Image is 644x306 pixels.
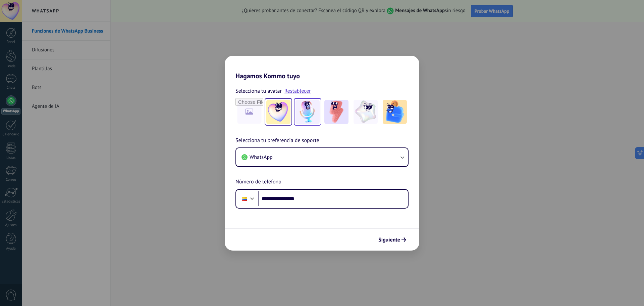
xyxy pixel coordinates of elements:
img: -1.jpeg [266,100,290,124]
span: WhatsApp [250,154,273,161]
h2: Hagamos Kommo tuyo [225,56,419,80]
button: Siguiente [375,234,409,246]
img: -4.jpeg [354,100,378,124]
span: Selecciona tu avatar [235,87,282,95]
span: Selecciona tu preferencia de soporte [235,136,319,145]
img: -3.jpeg [324,100,348,124]
img: -2.jpeg [296,100,320,124]
img: -5.jpeg [383,100,407,124]
a: Restablecer [284,88,311,94]
button: WhatsApp [236,148,408,166]
span: Siguiente [378,237,400,242]
span: Número de teléfono [235,178,281,186]
div: Colombia: + 57 [238,192,251,206]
